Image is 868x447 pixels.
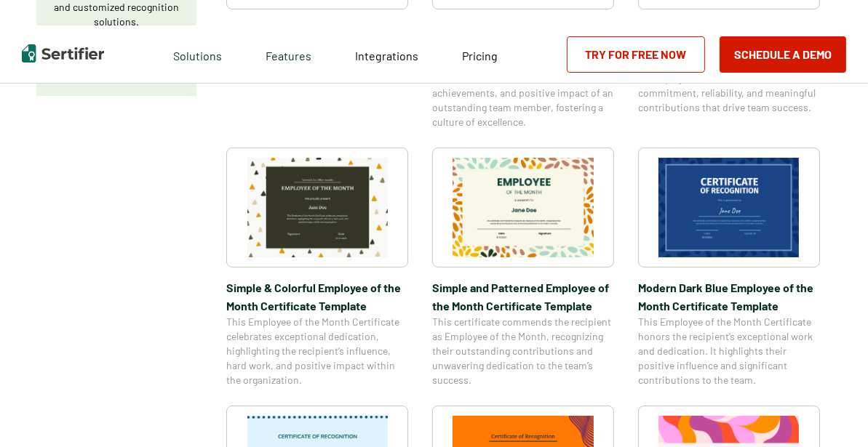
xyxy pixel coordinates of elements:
a: Modern Dark Blue Employee of the Month Certificate TemplateModern Dark Blue Employee of the Month... [638,148,820,387]
span: Modern & Red Employee of the Month Certificate Template [638,20,820,57]
span: Simple & Colorful Employee of the Month Certificate Template [226,278,408,315]
button: Schedule a Demo [720,36,846,73]
span: Create A Blank Certificate [226,20,408,39]
span: This certificate recognizes the recipient as Employee of the Month for their commitment, reliabil... [638,57,820,115]
a: Pricing [462,45,498,63]
span: This Employee of the Month Certificate celebrates exceptional dedication, highlighting the recipi... [226,315,408,387]
img: Simple and Patterned Employee of the Month Certificate Template [453,158,594,257]
span: Simple and Patterned Employee of the Month Certificate Template [432,278,614,315]
span: Pricing [462,49,498,63]
span: Modern Dark Blue Employee of the Month Certificate Template [638,278,820,315]
img: Sertifier | Digital Credentialing Platform [22,44,104,63]
span: This Employee of the Month Certificate honors the recipient’s exceptional work and dedication. It... [638,315,820,387]
span: Simple & Modern Employee of the Month Certificate Template [432,20,614,57]
span: This certificate commends the recipient as Employee of the Month, recognizing their outstanding c... [432,315,614,387]
span: Features [266,45,311,63]
img: Modern Dark Blue Employee of the Month Certificate Template [658,158,800,257]
a: Integrations [355,45,418,63]
span: This Employee of the Month Certificate celebrates the dedication, achievements, and positive impa... [432,57,614,129]
span: Integrations [355,49,418,63]
a: Simple & Colorful Employee of the Month Certificate TemplateSimple & Colorful Employee of the Mon... [226,148,408,387]
span: Solutions [173,45,222,63]
a: Simple and Patterned Employee of the Month Certificate TemplateSimple and Patterned Employee of t... [432,148,614,387]
img: Simple & Colorful Employee of the Month Certificate Template [247,158,389,257]
a: Try for Free Now [567,36,705,73]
